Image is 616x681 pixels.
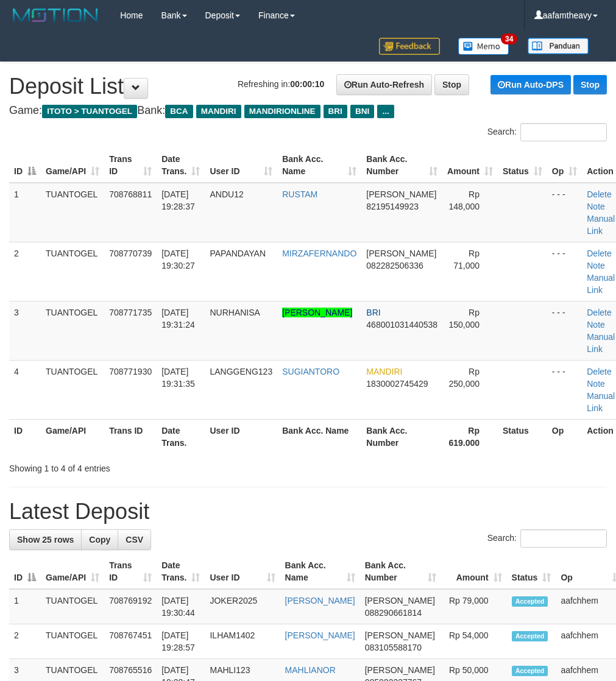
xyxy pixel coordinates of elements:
span: 34 [501,34,517,44]
td: 708767451 [104,624,157,659]
th: Trans ID [104,419,157,454]
th: Bank Acc. Number: activate to sort column ascending [361,148,442,183]
a: MAHLIANOR [285,665,336,675]
a: Manual Link [587,391,615,413]
a: 34 [449,30,519,62]
td: 3 [9,301,41,360]
td: 1 [9,589,41,624]
span: Rp 148,000 [448,189,480,211]
a: Copy [81,529,118,550]
th: Date Trans.: activate to sort column ascending [157,554,205,589]
img: Feedback.jpg [379,38,440,55]
th: Op [547,419,582,454]
span: Copy 088290661814 to clipboard [365,608,422,618]
span: Accepted [512,631,548,641]
span: Accepted [512,596,548,607]
a: Manual Link [587,332,615,354]
td: TUANTOGEL [41,624,104,659]
th: ID: activate to sort column descending [9,554,41,589]
span: BRI [366,308,380,317]
a: MIRZAFERNANDO [282,249,356,258]
span: Copy 082282506336 to clipboard [366,261,423,270]
td: 2 [9,242,41,301]
a: Delete [587,308,611,317]
th: Bank Acc. Name: activate to sort column ascending [277,148,361,183]
span: Rp 250,000 [448,367,480,389]
a: RUSTAM [282,189,317,199]
th: Status: activate to sort column ascending [507,554,556,589]
th: Bank Acc. Name [277,419,361,454]
td: [DATE] 19:28:57 [157,624,205,659]
th: Op: activate to sort column ascending [547,148,582,183]
span: [PERSON_NAME] [365,665,435,675]
th: Amount: activate to sort column ascending [441,554,507,589]
a: [PERSON_NAME] [285,596,355,605]
td: TUANTOGEL [41,301,104,360]
td: TUANTOGEL [41,242,104,301]
th: Bank Acc. Number: activate to sort column ascending [360,554,441,589]
span: 708771735 [109,308,152,317]
img: MOTION_logo.png [9,6,102,24]
td: - - - [547,183,582,242]
a: Note [587,320,605,330]
h1: Latest Deposit [9,499,607,524]
span: BRI [324,105,347,118]
th: Trans ID: activate to sort column ascending [104,148,157,183]
td: 2 [9,624,41,659]
span: [PERSON_NAME] [366,249,436,258]
span: Refreshing in: [238,79,324,89]
a: Run Auto-Refresh [336,74,432,95]
input: Search: [520,529,607,548]
a: CSV [118,529,151,550]
td: - - - [547,242,582,301]
td: TUANTOGEL [41,589,104,624]
span: Rp 71,000 [453,249,480,270]
a: [PERSON_NAME] [282,308,352,317]
span: Copy 083105588170 to clipboard [365,643,422,652]
td: - - - [547,360,582,419]
a: Manual Link [587,273,615,295]
a: Stop [434,74,469,95]
span: 708771930 [109,367,152,376]
a: Note [587,379,605,389]
th: Bank Acc. Number [361,419,442,454]
span: ANDU12 [210,189,243,199]
h4: Game: Bank: [9,105,607,117]
span: Copy 468001031440538 to clipboard [366,320,437,330]
td: TUANTOGEL [41,183,104,242]
td: - - - [547,301,582,360]
span: BCA [165,105,193,118]
th: Game/API: activate to sort column ascending [41,554,104,589]
th: Date Trans.: activate to sort column ascending [157,148,205,183]
th: Status: activate to sort column ascending [498,148,547,183]
span: Rp 150,000 [448,308,480,330]
a: Delete [587,189,611,199]
a: Note [587,261,605,270]
span: [PERSON_NAME] [365,630,435,640]
a: Stop [573,75,607,94]
a: Delete [587,367,611,376]
a: SUGIANTORO [282,367,339,376]
th: User ID: activate to sort column ascending [205,554,280,589]
a: Delete [587,249,611,258]
span: Show 25 rows [17,535,74,545]
th: Rp 619.000 [442,419,498,454]
span: Copy [89,535,110,545]
th: ID: activate to sort column descending [9,148,41,183]
th: Amount: activate to sort column ascending [442,148,498,183]
th: Bank Acc. Name: activate to sort column ascending [280,554,360,589]
span: [DATE] 19:28:37 [161,189,195,211]
span: Copy 82195149923 to clipboard [366,202,419,211]
a: [PERSON_NAME] [285,630,355,640]
a: Show 25 rows [9,529,82,550]
span: [PERSON_NAME] [366,189,436,199]
span: LANGGENG123 [210,367,272,376]
td: TUANTOGEL [41,360,104,419]
div: Showing 1 to 4 of 4 entries [9,457,247,475]
span: ITOTO > TUANTOGEL [42,105,137,118]
span: CSV [126,535,143,545]
td: 708769192 [104,589,157,624]
td: 1 [9,183,41,242]
span: [PERSON_NAME] [365,596,435,605]
label: Search: [487,529,607,548]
